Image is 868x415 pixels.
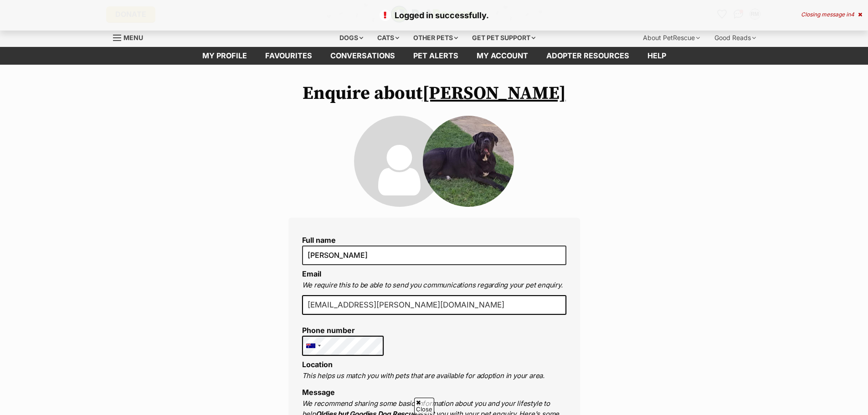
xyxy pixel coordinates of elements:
[466,29,542,47] div: Get pet support
[467,47,537,65] a: My account
[414,398,434,414] span: Close
[422,82,566,105] a: [PERSON_NAME]
[113,29,149,45] a: Menu
[404,47,467,65] a: Pet alerts
[321,47,404,65] a: conversations
[302,280,566,291] p: We require this to be able to send you communications regarding your pet enquiry.
[302,269,321,278] label: Email
[302,236,566,244] label: Full name
[637,29,706,47] div: About PetRescue
[333,29,370,47] div: Dogs
[407,29,464,47] div: Other pets
[302,371,566,381] p: This helps us match you with pets that are available for adoption in your area.
[288,83,580,104] h1: Enquire about
[303,336,324,355] div: Australia: +61
[123,34,143,41] span: Menu
[423,116,514,207] img: Kira
[302,326,384,334] label: Phone number
[193,47,256,65] a: My profile
[371,29,406,47] div: Cats
[302,360,333,369] label: Location
[708,29,762,47] div: Good Reads
[256,47,321,65] a: Favourites
[638,47,675,65] a: Help
[537,47,638,65] a: Adopter resources
[302,246,566,265] input: E.g. Jimmy Chew
[302,388,335,397] label: Message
